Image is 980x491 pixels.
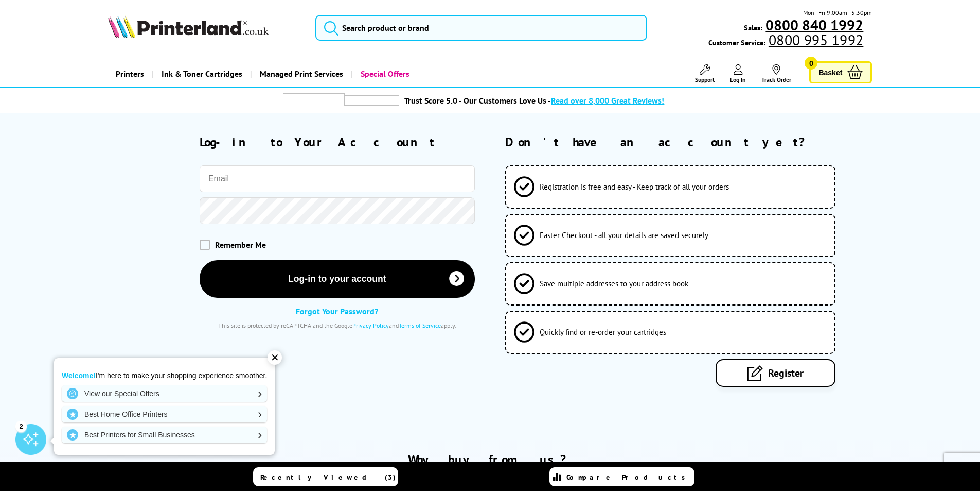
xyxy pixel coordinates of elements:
[108,61,152,87] a: Printers
[695,76,715,83] span: Support
[200,260,475,298] button: Log-in to your account
[540,182,729,192] span: Registration is free and easy - Keep track of all your orders
[768,366,804,380] span: Register
[296,306,378,316] a: Forgot Your Password?
[108,451,872,467] h2: Why buy from us?
[809,61,872,83] a: Basket 0
[152,61,250,87] a: Ink & Toner Cartridges
[345,95,399,106] img: trustpilot rating
[762,20,872,30] a: 0800 840 1992
[62,371,96,380] strong: Welcome!
[352,321,389,329] a: Privacy Policy
[818,65,842,79] span: Basket
[803,8,872,18] span: Mon - Fri 9:00am - 5:30pm
[404,95,664,106] a: Trust Score 5.0 - Our Customers Love Us -Read over 8,000 Great Reviews!
[716,359,835,387] a: Register
[566,472,691,482] span: Compare Products
[260,472,396,482] span: Recently Viewed (3)
[268,350,282,365] div: ✕
[351,61,417,87] a: Special Offers
[108,15,303,40] a: Printerland Logo
[15,420,27,432] div: 2
[551,95,664,106] span: Read over 8,000 Great Reviews!
[162,61,242,87] span: Ink & Toner Cartridges
[315,15,647,41] input: Search product or brand
[764,15,872,35] a: 0800 840 1992
[200,165,475,192] input: Email
[767,30,872,49] a: 0800 995 1992
[62,427,267,443] a: Best Printers for Small Businesses
[215,240,266,250] span: Remember Me
[708,35,872,47] span: Customer Service:
[283,93,345,106] img: trustpilot rating
[253,467,398,486] a: Recently Viewed (3)
[62,406,267,422] a: Best Home Office Printers
[549,467,694,486] a: Compare Products
[399,321,441,329] a: Terms of Service
[200,134,475,150] h2: Log-in to Your Account
[250,61,351,87] a: Managed Print Services
[200,321,475,329] div: This site is protected by reCAPTCHA and the Google and apply.
[505,134,872,150] h2: Don't have an account yet?
[108,15,269,38] img: Printerland Logo
[540,279,688,289] span: Save multiple addresses to your address book
[540,327,666,337] span: Quickly find or re-order your cartridges
[730,64,746,83] a: Log In
[62,385,267,402] a: View our Special Offers
[805,57,817,70] span: 0
[62,371,267,380] p: I'm here to make your shopping experience smoother.
[695,64,715,83] a: Support
[730,76,746,83] span: Log In
[744,23,762,32] span: Sales:
[540,230,708,240] span: Faster Checkout - all your details are saved securely
[761,64,791,83] a: Track Order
